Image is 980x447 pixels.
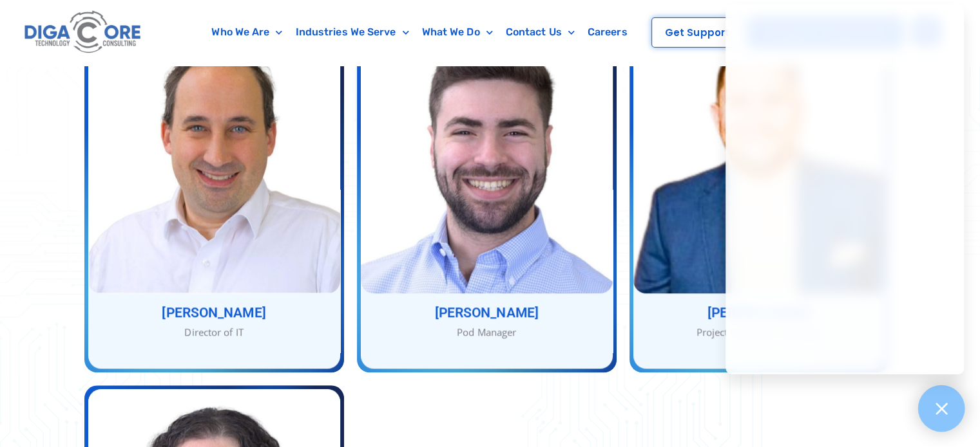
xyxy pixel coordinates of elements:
[361,26,613,293] img: Rob-Wenger - Pod Manager
[88,306,340,320] h3: [PERSON_NAME]
[197,17,642,47] nav: Menu
[361,306,613,320] h3: [PERSON_NAME]
[499,17,581,47] a: Contact Us
[581,17,634,47] a: Careers
[633,325,885,340] div: Project Operations Manager
[88,26,340,293] img: Aryeh-Greenspan - Director of IT
[651,17,743,48] a: Get Support
[88,325,340,340] div: Director of IT
[289,17,416,47] a: Industries We Serve
[633,26,885,293] img: Van Vieira - Project Operations Manager
[205,17,289,47] a: Who We Are
[665,28,729,37] span: Get Support
[633,306,885,320] h3: [PERSON_NAME]
[725,5,964,374] iframe: Chatgenie Messenger
[21,6,145,59] img: Digacore logo 1
[361,325,613,340] div: Pod Manager
[416,17,499,47] a: What We Do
